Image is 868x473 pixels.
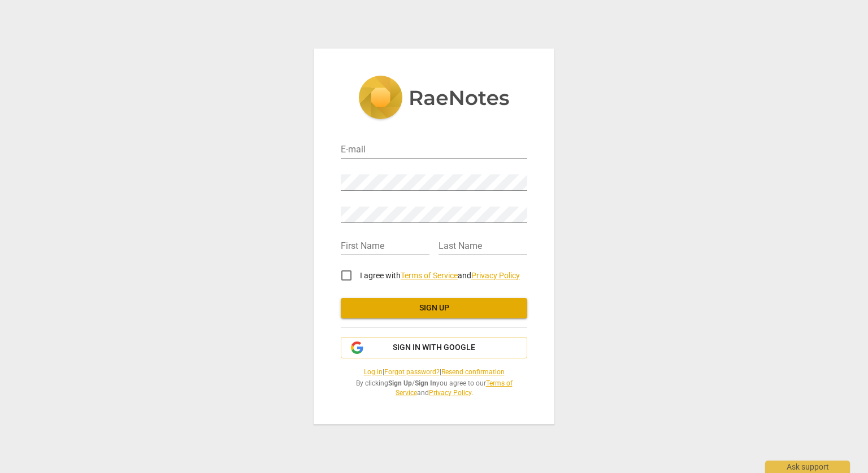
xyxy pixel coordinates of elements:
a: Privacy Policy [471,271,520,280]
span: Sign up [350,303,518,314]
button: Sign up [341,298,527,318]
div: Ask support [765,461,850,473]
span: Sign in with Google [393,342,475,353]
b: Sign Up [388,379,412,387]
b: Sign In [415,379,436,387]
img: 5ac2273c67554f335776073100b6d88f.svg [358,76,510,122]
a: Forgot password? [384,368,440,376]
a: Terms of Service [396,379,513,397]
a: Privacy Policy [429,389,471,397]
span: By clicking / you agree to our and . [341,379,527,397]
a: Resend confirmation [441,368,505,376]
a: Terms of Service [401,271,458,280]
a: Log in [364,368,383,376]
span: I agree with and [360,271,520,280]
span: | | [341,367,527,377]
button: Sign in with Google [341,337,527,358]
